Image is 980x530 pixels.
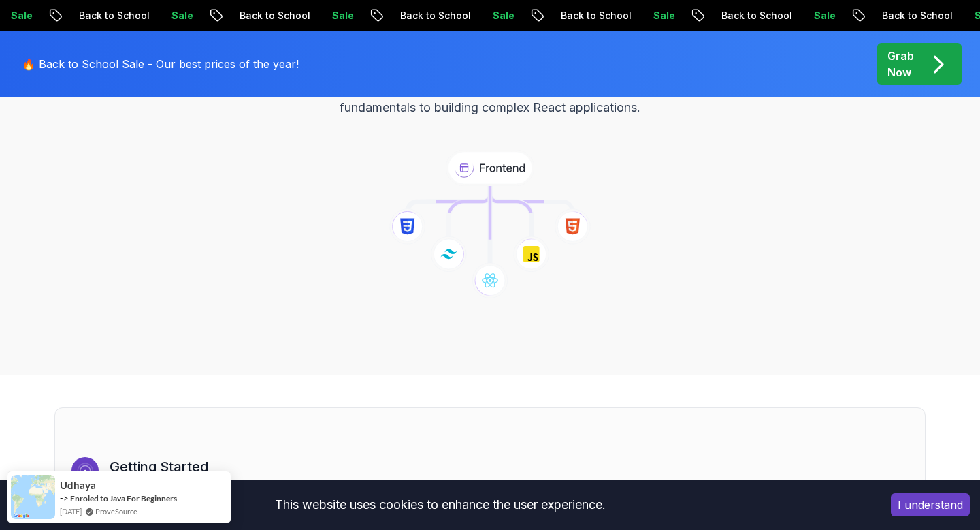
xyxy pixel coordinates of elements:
[60,493,69,503] span: ->
[110,457,909,476] h3: Getting Started
[11,475,55,519] img: provesource social proof notification image
[622,9,666,22] p: Sale
[60,505,82,517] span: [DATE]
[10,490,870,520] div: This website uses cookies to enhance the user experience.
[851,9,943,22] p: Back to School
[690,9,783,22] p: Back to School
[301,9,344,22] p: Sale
[48,9,140,22] p: Back to School
[22,56,299,72] p: 🔥 Back to School Sale - Our best prices of the year!
[891,493,970,516] button: Accept cookies
[783,9,826,22] p: Sale
[369,9,461,22] p: Back to School
[887,48,914,80] p: Grab Now
[461,9,505,22] p: Sale
[70,493,177,503] a: Enroled to Java For Beginners
[95,505,137,517] a: ProveSource
[208,9,301,22] p: Back to School
[60,480,96,491] span: Udhaya
[140,9,184,22] p: Sale
[529,9,622,22] p: Back to School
